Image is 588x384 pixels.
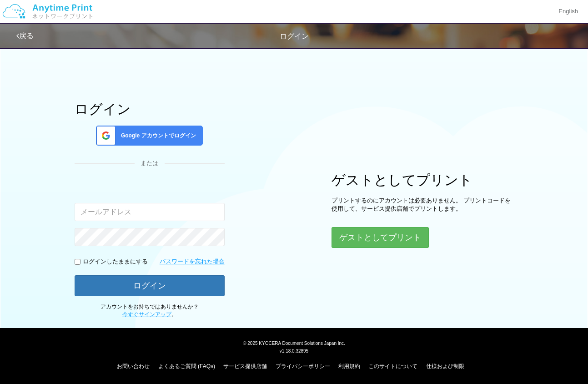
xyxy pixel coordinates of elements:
[158,363,215,369] a: よくあるご質問 (FAQs)
[332,172,513,187] h1: ゲストとしてプリント
[332,197,513,213] p: プリントするのにアカウントは必要ありません。 プリントコードを使用して、サービス提供店舗でプリントします。
[280,348,308,354] span: v1.18.0.32895
[338,363,360,369] a: 利用規約
[160,258,225,266] a: パスワードを忘れた場合
[280,32,309,40] span: ログイン
[83,258,148,266] p: ログインしたままにする
[122,311,177,318] span: 。
[75,275,225,296] button: ログイン
[243,340,345,346] span: © 2025 KYOCERA Document Solutions Japan Inc.
[276,363,330,369] a: プライバシーポリシー
[117,132,196,140] span: Google アカウントでログイン
[122,311,171,318] a: 今すぐサインアップ
[223,363,267,369] a: サービス提供店舗
[16,32,34,40] a: 戻る
[75,159,225,168] div: または
[332,227,429,248] button: ゲストとしてプリント
[368,363,417,369] a: このサイトについて
[75,203,225,221] input: メールアドレス
[117,363,150,369] a: お問い合わせ
[75,101,225,116] h1: ログイン
[75,303,225,318] p: アカウントをお持ちではありませんか？
[426,363,464,369] a: 仕様および制限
